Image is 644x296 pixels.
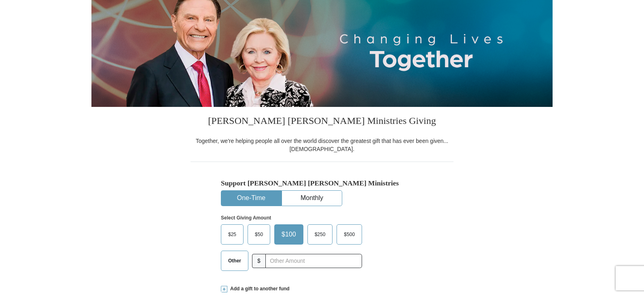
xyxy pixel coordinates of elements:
span: $100 [278,228,300,241]
span: $25 [224,228,240,241]
strong: Select Giving Amount [221,215,271,221]
h5: Support [PERSON_NAME] [PERSON_NAME] Ministries [221,179,423,187]
span: $ [252,254,266,268]
span: Add a gift to another fund [227,285,290,292]
div: Together, we're helping people all over the world discover the greatest gift that has ever been g... [191,137,453,153]
input: Other Amount [265,254,362,268]
button: One-Time [221,191,281,206]
span: $500 [340,228,359,241]
span: Other [224,255,245,267]
h3: [PERSON_NAME] [PERSON_NAME] Ministries Giving [191,107,453,137]
span: $50 [251,228,267,241]
span: $250 [311,228,330,241]
button: Monthly [282,191,342,206]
